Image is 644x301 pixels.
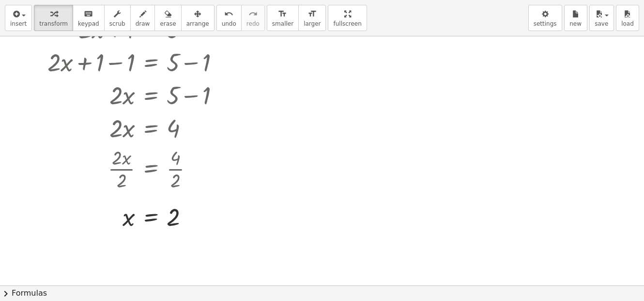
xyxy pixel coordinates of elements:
button: keyboardkeypad [73,5,105,31]
span: settings [534,20,557,27]
button: format_sizelarger [298,5,326,31]
button: settings [528,5,562,31]
span: draw [136,20,150,27]
button: scrub [104,5,131,31]
span: insert [10,20,27,27]
span: undo [222,20,236,27]
i: format_size [307,8,317,20]
span: arrange [186,20,209,27]
span: erase [160,20,176,27]
button: erase [154,5,181,31]
button: transform [34,5,73,31]
button: fullscreen [328,5,367,31]
span: fullscreen [333,20,361,27]
button: arrange [181,5,215,31]
span: load [621,20,634,27]
span: larger [304,20,321,27]
i: redo [248,8,258,20]
button: insert [5,5,32,31]
i: format_size [278,8,287,20]
span: transform [39,20,68,27]
button: new [564,5,587,31]
span: keypad [78,20,99,27]
span: redo [246,20,260,27]
span: scrub [109,20,125,27]
span: new [569,20,582,27]
i: keyboard [84,8,93,20]
button: draw [130,5,155,31]
span: save [595,20,608,27]
button: format_sizesmaller [267,5,299,31]
i: undo [224,8,233,20]
button: save [589,5,614,31]
span: smaller [272,20,293,27]
button: undoundo [216,5,242,31]
button: load [616,5,639,31]
button: redoredo [241,5,265,31]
